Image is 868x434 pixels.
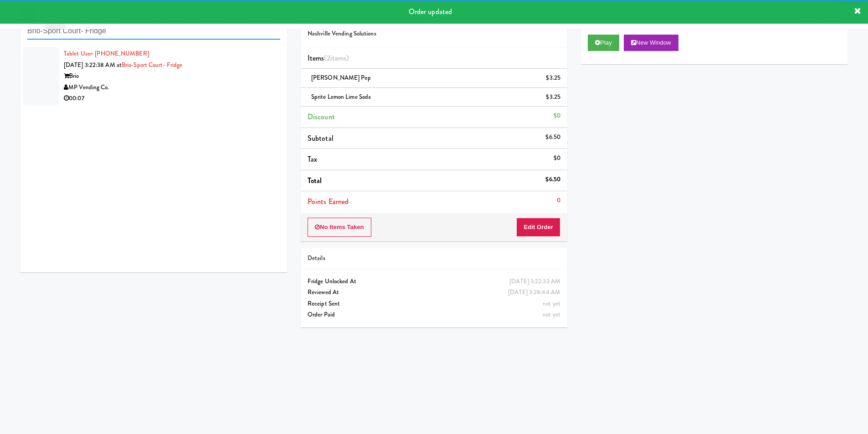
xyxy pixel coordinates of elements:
li: Tablet User· [PHONE_NUMBER][DATE] 3:22:38 AM atBrio-Sport Court- FridgeBrioMP Vending Co.00:07 [21,45,287,108]
button: Edit Order [516,218,560,237]
div: Details [308,253,560,264]
button: Play [588,35,619,51]
button: New Window [624,35,678,51]
div: Reviewed At [308,287,560,298]
h5: Nashville Vending Solutions [308,31,560,37]
div: Fridge Unlocked At [308,276,560,287]
input: Search vision orders [27,23,280,40]
span: Discount [308,112,335,122]
span: [PERSON_NAME] Pop [311,73,371,82]
div: Receipt Sent [308,298,560,310]
ng-pluralize: items [330,53,347,63]
div: $3.25 [546,72,560,84]
span: Total [308,175,322,186]
span: Tax [308,154,317,164]
span: Points Earned [308,196,349,207]
div: $3.25 [546,92,560,103]
a: Tablet User· [PHONE_NUMBER] [64,49,149,58]
span: · [PHONE_NUMBER] [92,49,149,58]
div: $0 [554,153,560,164]
div: 0 [557,195,560,206]
button: No Items Taken [308,218,371,237]
span: Order updated [409,6,452,17]
a: Brio-Sport Court- Fridge [122,61,182,69]
div: $6.50 [545,132,560,143]
div: $6.50 [545,174,560,185]
span: Sprite Lemon Lime Soda [311,92,371,101]
div: [DATE] 3:28:44 AM [508,287,560,298]
span: [DATE] 3:22:38 AM at [64,61,122,69]
div: [DATE] 3:22:33 AM [509,276,560,287]
span: Items [308,53,349,63]
div: 00:07 [64,93,280,104]
span: (2 ) [324,53,349,63]
span: not yet [543,299,560,308]
span: not yet [543,310,560,319]
span: Subtotal [308,133,334,143]
div: MP Vending Co. [64,82,280,93]
div: Order Paid [308,309,560,321]
div: $0 [554,110,560,122]
div: Brio [64,71,280,82]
